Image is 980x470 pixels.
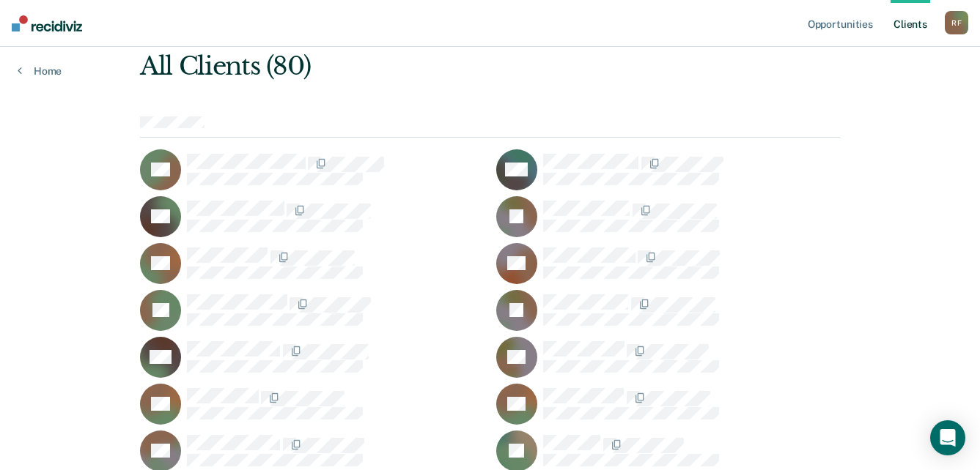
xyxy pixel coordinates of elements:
button: RF [945,11,968,34]
img: Recidiviz [12,15,82,31]
div: R F [945,11,968,34]
div: All Clients (80) [140,51,700,81]
div: Open Intercom Messenger [930,420,965,455]
a: Home [18,64,62,78]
